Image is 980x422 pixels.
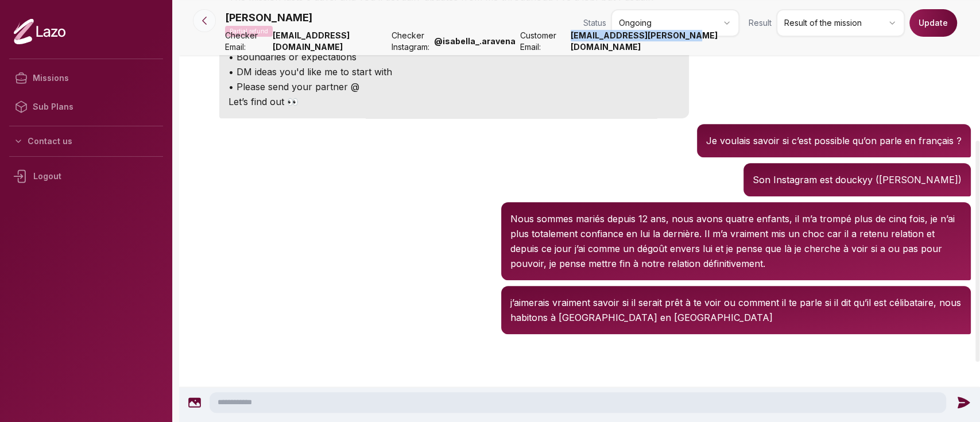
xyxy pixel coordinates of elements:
span: Result [749,17,772,29]
button: Update [909,9,957,37]
button: Contact us [9,131,163,152]
a: Missions [9,64,163,92]
span: Checker Instagram: [392,30,429,53]
p: [PERSON_NAME] [225,10,312,26]
p: Son Instagram est douckyy ([PERSON_NAME]) [753,172,962,187]
strong: [EMAIL_ADDRESS][PERSON_NAME][DOMAIN_NAME] [571,30,739,53]
span: Status [583,17,606,29]
strong: [EMAIL_ADDRESS][DOMAIN_NAME] [273,30,387,53]
p: Let’s find out 👀 [228,94,680,109]
a: Sub Plans [9,92,163,121]
p: j’aimerais vraiment savoir si il serait prêt à te voir ou comment il te parle si il dit qu’il est... [510,295,962,325]
p: • DM ideas you'd like me to start with [228,64,680,79]
p: Je voulais savoir si c’est possible qu’on parle en français ? [706,133,962,148]
strong: @ isabella_.aravena [434,36,516,47]
p: Partial refund [225,26,273,37]
span: Customer Email: [520,30,566,53]
p: Nous sommes mariés depuis 12 ans, nous avons quatre enfants, il m’a trompé plus de cinq fois, je ... [510,211,962,271]
div: Logout [9,161,163,191]
p: • Please send your partner @ [228,79,680,94]
p: • Boundaries or expectations [228,49,680,64]
span: Checker Email: [225,30,268,53]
